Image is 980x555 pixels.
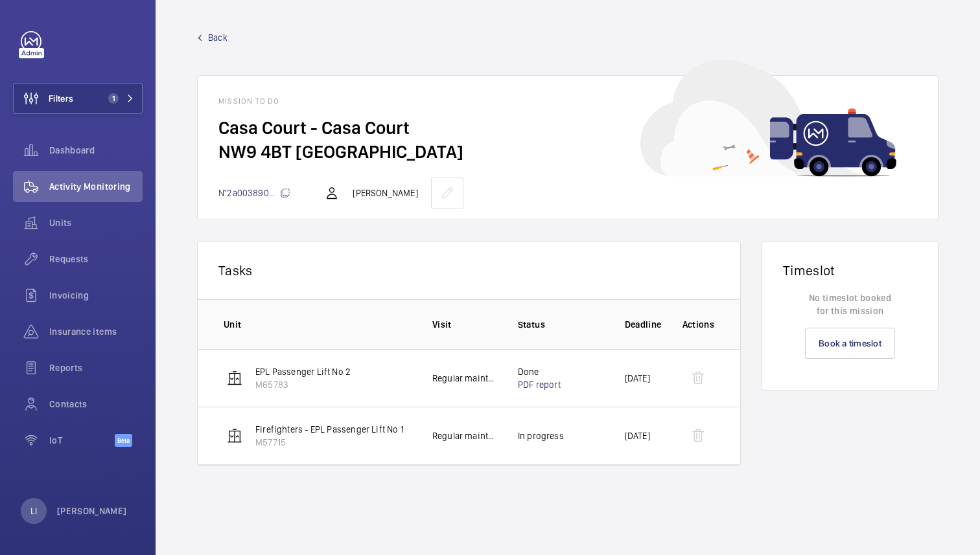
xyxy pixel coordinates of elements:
span: Dashboard [49,144,143,157]
p: Unit [224,318,412,331]
span: 1 [108,93,119,104]
h1: Timeslot [783,262,917,278]
p: [DATE] [625,429,650,442]
p: No timeslot booked for this mission [783,291,917,317]
p: M57715 [255,436,404,449]
span: Units [49,216,143,229]
p: Deadline [625,318,662,331]
h2: NW9 4BT [GEOGRAPHIC_DATA] [218,140,917,164]
span: Invoicing [49,289,143,302]
span: N°2a003890... [218,188,290,198]
span: Insurance items [49,325,143,338]
a: Book a timeslot [805,328,895,359]
p: Done [518,365,561,378]
p: Regular maintenance [432,372,497,385]
p: [PERSON_NAME] [353,187,417,199]
p: Status [518,318,604,331]
p: LI [30,504,37,517]
span: Filters [49,92,73,105]
h1: Mission to do [218,96,917,106]
h2: Casa Court - Casa Court [218,116,917,140]
p: Tasks [218,262,719,278]
img: car delivery [640,60,896,177]
span: Contacts [49,398,143,411]
p: Visit [432,318,497,331]
p: M65783 [255,378,351,391]
span: IoT [49,434,115,447]
p: Actions [682,318,714,331]
span: Back [208,31,227,44]
button: Filters1 [13,83,143,114]
p: [DATE] [625,372,650,385]
span: Beta [115,434,132,447]
a: PDF report [518,379,561,390]
p: EPL Passenger Lift No 2 [255,365,351,378]
span: Requests [49,253,143,266]
p: Firefighters - EPL Passenger Lift No 1 [255,423,404,436]
img: elevator.svg [227,370,242,386]
p: In progress [518,429,564,442]
span: Activity Monitoring [49,180,143,193]
span: Reports [49,361,143,374]
img: elevator.svg [227,428,242,444]
p: Regular maintenance [432,429,497,442]
p: [PERSON_NAME] [57,504,127,517]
